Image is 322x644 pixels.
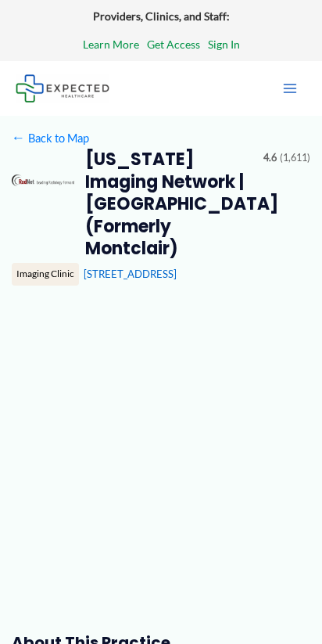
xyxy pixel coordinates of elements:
[263,149,277,167] span: 4.6
[147,34,200,55] a: Get Access
[16,74,109,102] img: Expected Healthcare Logo - side, dark font, small
[84,268,177,280] a: [STREET_ADDRESS]
[93,9,230,23] strong: Providers, Clinics, and Staff:
[12,263,79,285] div: Imaging Clinic
[85,149,252,260] h2: [US_STATE] Imaging Network | [GEOGRAPHIC_DATA] (Formerly Montclair)
[12,131,26,145] span: ←
[208,34,240,55] a: Sign In
[280,149,310,167] span: (1,611)
[12,128,89,149] a: ←Back to Map
[274,72,306,105] button: Main menu toggle
[83,34,139,55] a: Learn More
